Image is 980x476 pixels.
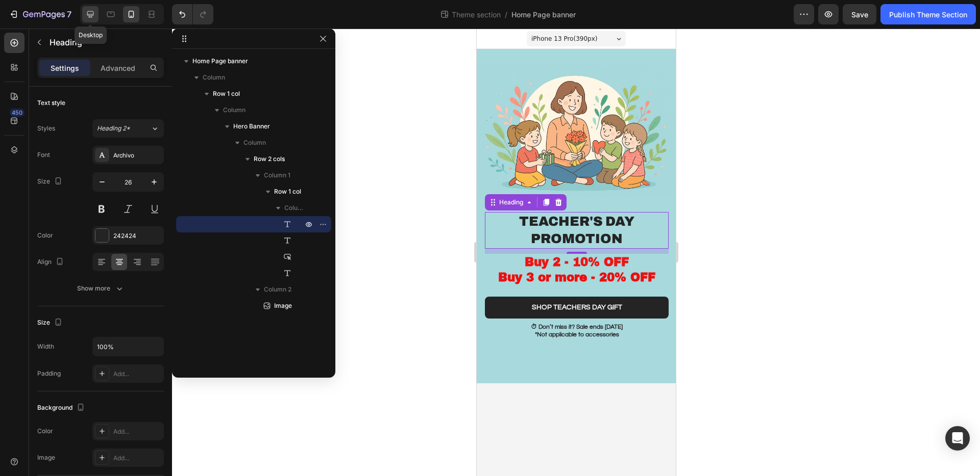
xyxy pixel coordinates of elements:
[264,170,290,180] span: Column 1
[92,119,164,138] button: Heading 2*
[843,4,876,24] button: Save
[264,284,291,295] span: Column 2
[97,124,130,133] span: Heading 2*
[945,426,970,451] div: Open Intercom Messenger
[37,231,53,240] div: Color
[284,203,305,213] span: Column
[243,138,266,148] span: Column
[223,105,246,115] span: Column
[113,369,161,379] div: Add...
[10,109,24,117] div: 450
[889,9,967,20] div: Publish Theme Section
[880,4,976,24] button: Publish Theme Section
[233,121,270,131] span: Hero Banner
[172,4,213,24] div: Undo/Redo
[37,98,65,108] div: Text style
[113,151,161,160] div: Archivo
[101,63,135,73] p: Advanced
[450,9,503,20] span: Theme section
[37,279,164,298] button: Show more
[37,255,66,269] div: Align
[37,342,54,351] div: Width
[37,369,61,378] div: Padding
[67,8,71,20] p: 7
[477,29,676,476] iframe: Design area
[77,283,125,294] div: Show more
[37,401,87,415] div: Background
[274,187,301,197] span: Row 1 col
[4,4,76,24] button: 7
[511,9,576,20] span: Home Page banner
[192,56,248,66] span: Home Page banner
[254,154,285,164] span: Row 2 cols
[113,427,161,436] div: Add...
[37,316,64,330] div: Size
[851,10,868,19] span: Save
[37,150,50,160] div: Font
[37,124,55,133] div: Styles
[51,63,79,73] p: Settings
[213,89,240,99] span: Row 1 col
[37,453,55,462] div: Image
[203,72,225,83] span: Column
[37,175,64,189] div: Size
[113,231,161,241] div: 242424
[113,454,161,463] div: Add...
[274,301,292,311] span: Image
[50,36,160,48] p: Heading
[505,9,507,20] span: /
[37,427,53,436] div: Color
[93,337,163,356] input: Auto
